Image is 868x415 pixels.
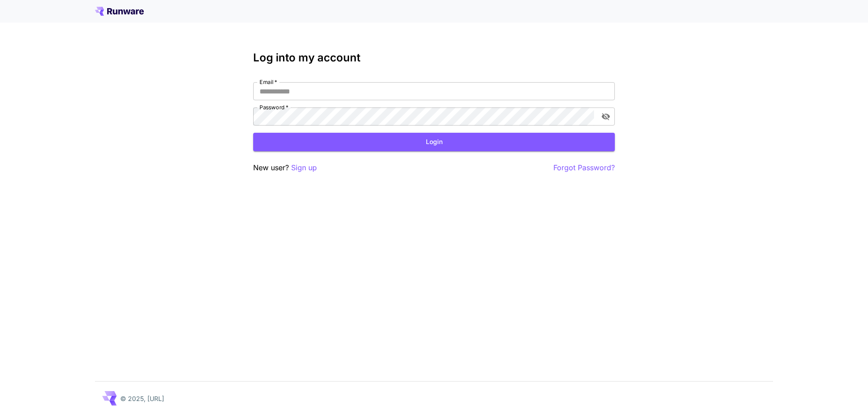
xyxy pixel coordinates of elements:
[253,162,317,173] p: New user?
[120,394,164,403] p: © 2025, [URL]
[553,162,615,173] button: Forgot Password?
[253,51,615,64] h3: Log into my account
[598,108,614,125] button: toggle password visibility
[259,78,277,86] label: Email
[259,103,288,111] label: Password
[253,133,615,151] button: Login
[291,162,317,173] button: Sign up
